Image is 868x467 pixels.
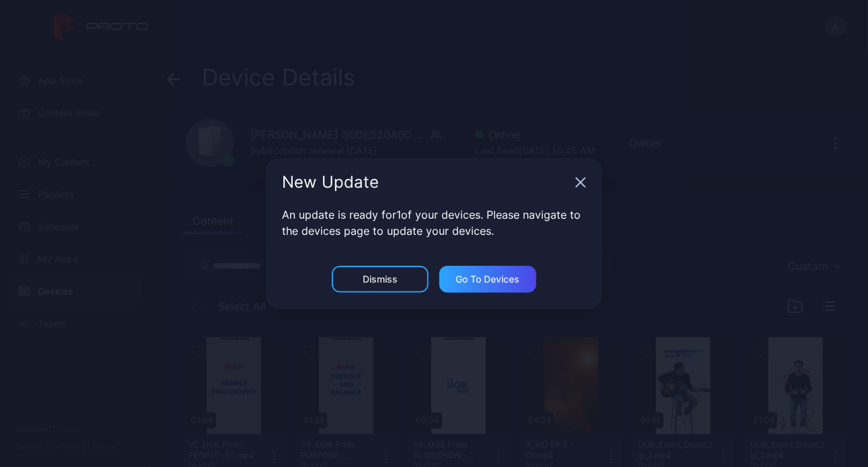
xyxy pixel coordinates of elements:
div: Go to devices [456,274,520,285]
p: An update is ready for 1 of your devices. Please navigate to the devices page to update your devi... [282,207,586,239]
button: Go to devices [439,266,536,293]
div: New Update [282,174,570,190]
div: Dismiss [363,274,398,285]
button: Dismiss [332,266,429,293]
